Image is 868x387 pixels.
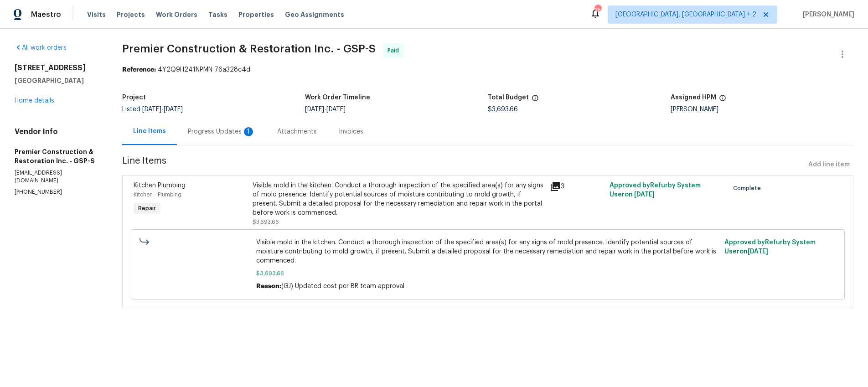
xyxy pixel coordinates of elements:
span: [GEOGRAPHIC_DATA], [GEOGRAPHIC_DATA] + 2 [615,10,756,19]
span: $3,693.66 [253,219,279,225]
div: Visible mold in the kitchen. Conduct a thorough inspection of the specified area(s) for any signs... [253,181,545,217]
span: Listed [122,106,183,113]
span: Approved by Refurby System User on [724,239,816,255]
div: 4Y2Q9H241NPMN-76a328c4d [122,65,853,74]
span: The total cost of line items that have been proposed by Opendoor. This sum includes line items th... [532,94,539,106]
span: Premier Construction & Restoration Inc. - GSP-S [122,43,376,54]
span: [DATE] [634,191,655,198]
div: Attachments [277,127,317,136]
span: Repair [134,204,160,213]
div: 25 [594,5,601,15]
span: - [142,106,183,113]
span: [DATE] [748,248,768,255]
span: Visible mold in the kitchen. Conduct a thorough inspection of the specified area(s) for any signs... [256,238,719,265]
h4: Vendor Info [15,127,100,136]
span: - [305,106,346,113]
span: Work Orders [156,10,197,19]
span: [DATE] [305,106,324,113]
span: [DATE] [142,106,161,113]
span: Complete [733,184,765,193]
span: $3,693.66 [488,106,518,113]
a: All work orders [15,45,67,51]
h5: Project [122,94,146,101]
span: Maestro [31,10,61,19]
span: Approved by Refurby System User on [610,182,701,198]
span: Tasks [208,11,227,18]
span: Kitchen Plumbing [134,182,186,189]
span: Properties [238,10,274,19]
div: 3 [550,181,604,192]
div: [PERSON_NAME] [671,106,853,113]
span: Visits [87,10,106,19]
p: [EMAIL_ADDRESS][DOMAIN_NAME] [15,169,100,185]
a: Home details [15,98,54,104]
span: [PERSON_NAME] [799,10,854,19]
span: $3,693.66 [256,269,719,278]
h5: Work Order Timeline [305,94,370,101]
h2: [STREET_ADDRESS] [15,63,100,72]
p: [PHONE_NUMBER] [15,188,100,196]
span: The hpm assigned to this work order. [719,94,726,106]
h5: [GEOGRAPHIC_DATA] [15,76,100,85]
h5: Total Budget [488,94,529,101]
h5: Assigned HPM [671,94,716,101]
span: Geo Assignments [285,10,344,19]
div: Line Items [133,127,166,136]
span: (GJ) Updated cost per BR team approval. [281,283,406,289]
span: Reason: [256,283,281,289]
span: Line Items [122,156,805,173]
h5: Premier Construction & Restoration Inc. - GSP-S [15,147,100,165]
span: [DATE] [164,106,183,113]
span: Paid [387,46,403,55]
div: Progress Updates [188,127,255,136]
span: Projects [117,10,145,19]
div: Invoices [339,127,363,136]
span: Kitchen - Plumbing [134,192,181,197]
span: [DATE] [326,106,346,113]
b: Reference: [122,67,156,73]
div: 1 [244,127,253,136]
